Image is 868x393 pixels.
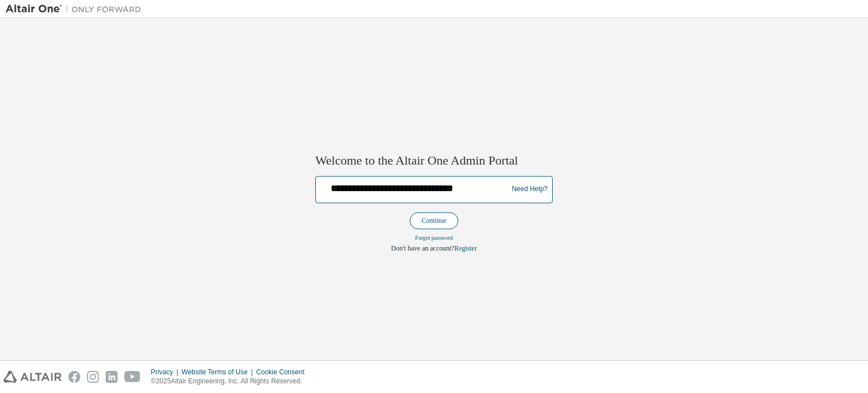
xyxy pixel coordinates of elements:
[256,368,311,377] div: Cookie Consent
[87,371,99,383] img: instagram.svg
[68,371,80,383] img: facebook.svg
[315,153,553,169] h2: Welcome to the Altair One Admin Portal
[124,371,141,383] img: youtube.svg
[454,244,477,252] a: Register
[6,3,147,15] img: Altair One
[415,235,453,241] a: Forgot password
[106,371,118,383] img: linkedin.svg
[512,189,548,190] a: Need Help?
[181,368,256,377] div: Website Terms of Use
[391,244,454,252] span: Don't have an account?
[3,371,62,383] img: altair_logo.svg
[151,377,311,386] p: © 2025 Altair Engineering, Inc. All Rights Reserved.
[151,368,181,377] div: Privacy
[410,212,458,229] button: Continue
